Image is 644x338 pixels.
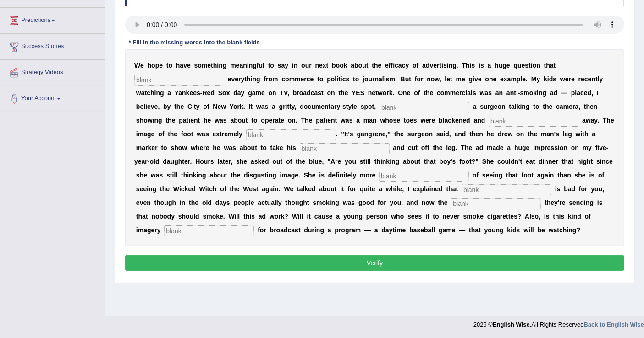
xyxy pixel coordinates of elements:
[197,89,200,97] b: s
[450,89,456,97] b: m
[521,75,523,83] b: l
[0,60,105,83] a: Strategy Videos
[595,75,598,83] b: t
[415,75,417,83] b: f
[125,255,624,271] button: Verify
[431,75,435,83] b: o
[413,62,417,69] b: o
[223,62,227,69] b: g
[569,75,571,83] b: r
[522,62,525,69] b: e
[414,89,418,97] b: o
[565,75,569,83] b: e
[390,75,395,83] b: m
[309,62,311,69] b: r
[473,89,476,97] b: s
[235,75,238,83] b: e
[395,75,397,83] b: .
[354,62,358,69] b: b
[150,89,154,97] b: h
[547,75,549,83] b: i
[339,89,341,97] b: t
[241,75,245,83] b: y
[401,75,405,83] b: B
[480,62,484,69] b: s
[571,75,575,83] b: e
[386,75,390,83] b: s
[485,75,489,83] b: o
[549,75,553,83] b: d
[284,89,287,97] b: V
[398,62,402,69] b: a
[125,38,264,47] div: * Fill in the missing words into the blank fields
[588,75,592,83] b: e
[447,62,449,69] b: i
[230,62,236,69] b: m
[360,89,364,97] b: S
[584,321,644,328] a: Back to English Wise
[528,62,531,69] b: t
[326,62,329,69] b: t
[466,62,470,69] b: h
[168,62,172,69] b: o
[331,75,335,83] b: o
[244,75,247,83] b: t
[335,75,336,83] b: l
[499,62,503,69] b: u
[531,75,537,83] b: M
[147,89,150,97] b: c
[134,75,224,86] input: blank
[238,75,241,83] b: r
[440,75,441,83] b: ,
[489,75,493,83] b: n
[467,89,471,97] b: a
[495,89,499,97] b: a
[310,75,314,83] b: e
[462,62,466,69] b: T
[327,89,331,97] b: o
[307,75,310,83] b: c
[375,75,379,83] b: n
[372,62,374,69] b: t
[228,75,231,83] b: e
[446,75,450,83] b: e
[506,89,510,97] b: a
[424,89,426,97] b: t
[341,75,342,83] b: i
[592,75,596,83] b: n
[0,8,105,31] a: Predictions
[395,62,398,69] b: c
[203,89,207,97] b: R
[317,75,319,83] b: t
[499,89,503,97] b: n
[287,89,289,97] b: ,
[251,75,253,83] b: i
[193,89,197,97] b: e
[440,89,445,97] b: o
[141,89,145,97] b: a
[536,62,540,69] b: n
[389,89,393,97] b: k
[186,89,190,97] b: k
[430,89,434,97] b: e
[517,62,522,69] b: u
[341,89,345,97] b: h
[207,62,211,69] b: e
[318,89,321,97] b: s
[407,89,411,97] b: e
[358,62,363,69] b: o
[319,75,324,83] b: o
[402,62,406,69] b: c
[355,75,359,83] b: o
[270,62,274,69] b: o
[285,62,288,69] b: y
[342,75,346,83] b: c
[426,89,430,97] b: h
[187,62,191,69] b: e
[488,62,491,69] b: a
[435,75,439,83] b: w
[293,89,297,97] b: b
[510,89,514,97] b: n
[507,75,511,83] b: a
[465,89,467,97] b: i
